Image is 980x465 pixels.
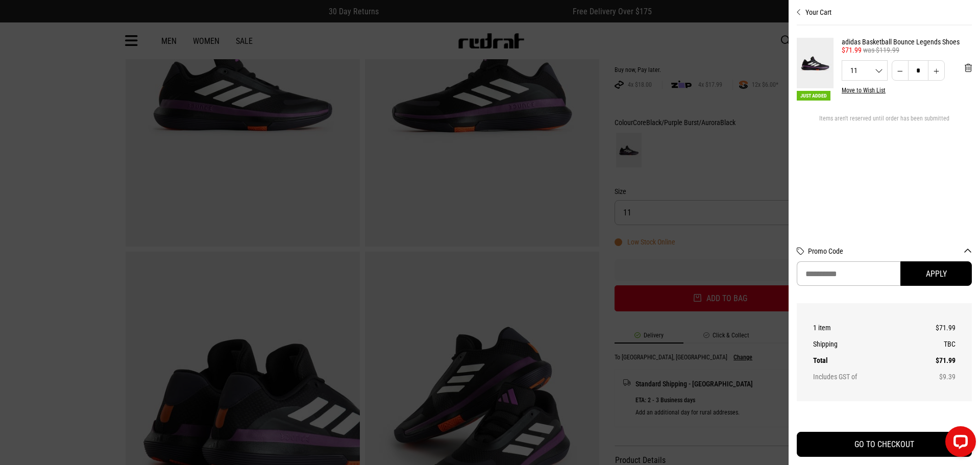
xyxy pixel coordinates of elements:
td: $71.99 [911,320,955,336]
th: Shipping [813,336,911,352]
td: $71.99 [911,352,955,369]
div: Items aren't reserved until order has been submitted [797,115,972,130]
td: $9.39 [911,369,955,385]
iframe: Customer reviews powered by Trustpilot [797,413,972,424]
input: Quantity [908,60,928,81]
button: Apply [900,261,972,286]
span: Just Added [797,91,830,101]
button: Decrease quantity [892,60,909,81]
input: Promo Code [797,261,900,286]
button: Increase quantity [928,60,945,81]
button: GO TO CHECKOUT [797,432,972,457]
iframe: LiveChat chat widget [937,422,980,465]
th: Total [813,352,911,369]
th: Includes GST of [813,369,911,385]
th: 1 item [813,320,911,336]
img: adidas Basketball Bounce Legends Shoes [797,38,834,88]
span: was $119.99 [863,46,899,54]
button: Move to Wish List [842,87,886,94]
span: $71.99 [842,46,862,54]
td: TBC [911,336,955,352]
span: 11 [842,67,887,74]
button: 'Remove from cart [957,55,980,81]
a: adidas Basketball Bounce Legends Shoes [842,38,972,46]
button: Promo Code [808,247,972,255]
